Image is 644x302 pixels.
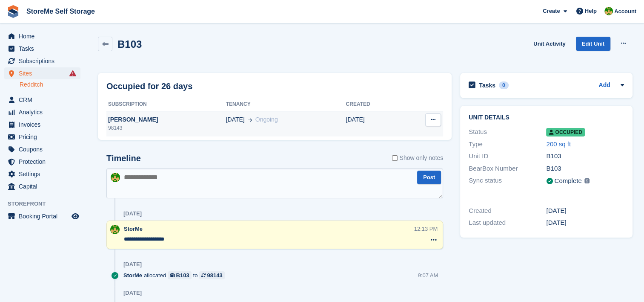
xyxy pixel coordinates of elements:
span: Account [614,7,636,16]
img: StorMe [111,173,120,182]
div: Status [469,127,546,137]
div: Last updated [469,218,546,228]
a: menu [4,131,80,143]
div: Sync status [469,176,546,186]
a: Add [598,81,610,90]
img: icon-info-grey-7440780725fd019a000dd9b08b2336e03edf1995a4989e88bcd33f0948082b44.svg [584,178,590,183]
a: StoreMe Self Storage [23,4,98,18]
a: B103 [168,271,192,279]
div: 98143 [207,271,222,279]
span: Pricing [19,131,70,143]
div: B103 [546,164,624,174]
span: Invoices [19,119,70,131]
div: Created [469,206,546,216]
span: Analytics [19,106,70,118]
div: Unit ID [469,151,546,161]
a: menu [4,94,80,106]
span: Storefront [8,200,85,208]
div: [DATE] [546,206,624,216]
input: Show only notes [392,154,398,163]
a: menu [4,168,80,180]
span: Occupied [546,128,584,136]
div: [PERSON_NAME] [106,115,226,124]
a: Redditch [20,81,80,89]
span: CRM [19,94,70,106]
h2: B103 [117,38,142,50]
span: Ongoing [255,116,278,123]
div: allocated to [123,271,229,279]
a: 98143 [199,271,224,279]
div: 0 [499,81,509,89]
div: 98143 [106,124,226,132]
th: Created [346,98,402,111]
span: Capital [19,180,70,192]
h2: Unit details [469,114,624,121]
a: menu [4,55,80,67]
div: [DATE] [123,210,142,217]
a: 200 sq ft [546,140,571,148]
a: Edit Unit [576,37,610,51]
label: Show only notes [392,154,443,163]
div: [DATE] [123,290,142,296]
span: Settings [19,168,70,180]
div: Complete [554,176,581,186]
th: Subscription [106,98,226,111]
div: BearBox Number [469,164,546,174]
span: StorMe [123,271,142,279]
span: Create [543,7,560,15]
span: Sites [19,67,70,79]
th: Tenancy [226,98,346,111]
img: StorMe [110,225,120,234]
span: Coupons [19,143,70,155]
h2: Occupied for 26 days [106,80,192,93]
a: menu [4,119,80,131]
a: menu [4,180,80,192]
div: B103 [176,271,189,279]
span: Help [585,7,597,15]
a: Unit Activity [530,37,569,51]
h2: Timeline [106,154,141,163]
div: 12:13 PM [414,225,438,233]
div: 9:07 AM [418,271,438,279]
div: [DATE] [123,261,142,268]
i: Smart entry sync failures have occurred [69,70,76,77]
a: menu [4,106,80,118]
a: menu [4,43,80,55]
span: Home [19,30,70,42]
td: [DATE] [346,111,402,136]
span: Protection [19,156,70,168]
span: Booking Portal [19,210,70,222]
span: StorMe [124,226,143,232]
span: [DATE] [226,115,245,124]
button: Post [417,171,441,185]
a: menu [4,67,80,79]
a: menu [4,143,80,155]
h2: Tasks [479,81,495,89]
a: menu [4,156,80,168]
div: [DATE] [546,218,624,228]
a: Preview store [70,211,80,221]
img: StorMe [604,7,613,15]
span: Subscriptions [19,55,70,67]
div: B103 [546,151,624,161]
a: menu [4,30,80,42]
a: menu [4,210,80,222]
span: Tasks [19,43,70,55]
img: stora-icon-8386f47178a22dfd0bd8f6a31ec36ba5ce8667c1dd55bd0f319d3a0aa187defe.svg [7,5,20,18]
div: Type [469,139,546,149]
